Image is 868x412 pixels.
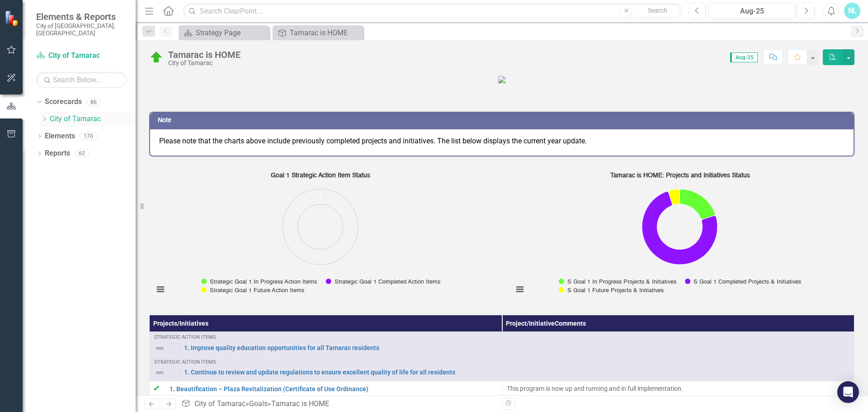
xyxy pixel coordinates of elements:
button: NL [844,3,860,19]
div: Strategic Action Items [154,360,849,365]
svg: Interactive chart [149,168,491,303]
div: City of Tamarac [168,60,241,66]
span: Please note that the charts above include previously completed projects and initiatives. The list... [159,137,587,145]
a: Goals [249,399,268,408]
div: 86 [86,98,101,106]
a: 1. Improve quality education opportunities for all Tamarac residents [184,345,849,351]
img: Not Defined [154,343,165,354]
button: Show Strategic Goal 1 Future Action Items [201,287,303,294]
button: Show S Goal 1 Future Projects & Initiatives [559,287,662,294]
img: Complete [154,384,165,395]
button: Aug-25 [708,3,795,19]
a: Scorecards [45,97,82,107]
input: Search Below... [36,72,127,88]
a: Elements [45,131,75,142]
path: S Goal 1 Future Projects & Initiatives, 2. [669,189,679,205]
a: Reports [45,148,70,159]
span: Search [648,7,667,14]
a: Tamarac is HOME [275,27,361,38]
path: S Goal 1 In Progress Projects & Initiatives, 8. [679,189,715,220]
div: 170 [80,133,97,140]
img: mceclip5.png [498,76,505,83]
a: City of Tamarac [36,51,127,61]
path: S Goal 1 Completed Projects & Initiatives, 30. [642,192,717,265]
div: Open Intercom Messenger [837,381,859,403]
span: Elements & Reports [36,11,127,22]
a: City of Tamarac [194,399,245,408]
svg: Interactive chart [509,168,851,303]
button: Show S Goal 1 Completed Projects & Initiatives [685,278,800,285]
img: ClearPoint Strategy [5,10,20,26]
small: City of [GEOGRAPHIC_DATA], [GEOGRAPHIC_DATA] [36,22,127,37]
a: 1. Continue to review and update regulations to ensure excellent quality of life for all residents [184,369,849,376]
img: Not Defined [154,367,165,378]
text: Tamarac is HOME: Projects and Initiatives Status [610,172,750,179]
div: Aug-25 [712,6,792,17]
div: Strategic Action Items [154,335,849,340]
div: » » [181,399,495,409]
div: Tamarac is HOME [168,50,241,60]
text: Goal 1 Strategic Action Item Status [271,172,370,179]
p: This program is now up and running and in full implementation. [507,384,850,393]
div: 62 [75,150,89,157]
a: Strategy Page [181,27,267,38]
h3: Note [158,117,849,124]
div: Goal 1 Strategic Action Item Status. Highcharts interactive chart. [149,168,495,303]
div: Tamarac is HOME: Projects and Initiatives Status. Highcharts interactive chart. [509,168,854,303]
button: View chart menu, Tamarac is HOME: Projects and Initiatives Status [514,283,526,296]
button: Search [635,5,680,17]
button: Show Strategic Goal 1 Completed Action Items [326,278,439,285]
a: 1. Beautification – Plaza Revitalization (Certificate of Use Ordinance) [170,386,497,393]
span: Aug-25 [730,52,758,62]
img: In Progress [149,50,164,65]
a: City of Tamarac [50,114,136,124]
button: View chart menu, Goal 1 Strategic Action Item Status [154,283,167,296]
div: Strategy Page [196,27,267,38]
div: Tamarac is HOME [290,27,361,38]
input: Search ClearPoint... [183,3,682,19]
div: Tamarac is HOME [271,399,329,408]
button: Show Strategic Goal 1 In Progress Action Items [201,278,316,285]
button: Show S Goal 1 In Progress Projects & Initiatives [559,278,675,285]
